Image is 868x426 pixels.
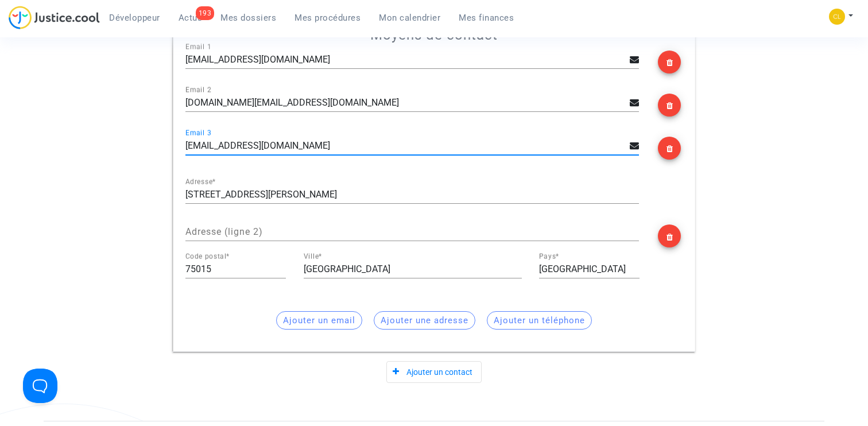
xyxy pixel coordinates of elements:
span: Ajouter un contact [406,368,472,377]
span: Développeur [109,13,160,23]
button: Ajouter un email [276,311,362,330]
a: Mes dossiers [211,9,285,26]
a: Mes procédures [285,9,370,26]
a: 193Actus [169,9,212,26]
button: Ajouter un contact [386,361,482,382]
span: Actus [179,13,203,23]
img: f0b917ab549025eb3af43f3c4438ad5d [829,9,845,25]
span: Mes procédures [294,13,361,23]
span: Mes dossiers [220,13,276,23]
a: Mon calendrier [370,9,449,26]
div: 193 [196,6,215,20]
button: Ajouter un téléphone [487,311,592,330]
a: Développeur [100,9,169,26]
img: jc-logo.svg [9,6,100,29]
button: Ajouter une adresse [374,311,475,330]
span: Mes finances [459,13,514,23]
span: Mon calendrier [379,13,440,23]
a: Mes finances [449,9,523,26]
iframe: Help Scout Beacon - Open [23,369,57,403]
